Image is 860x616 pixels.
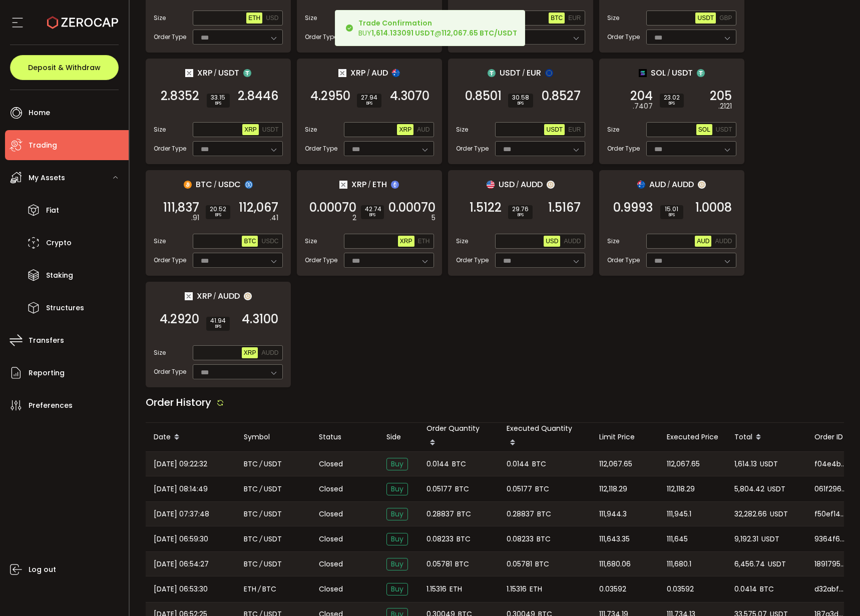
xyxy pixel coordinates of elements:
img: zuPXiwguUFiBOIQyqLOiXsnnNitlx7q4LCwEbLHADjIpTka+Lip0HH8D0VTrd02z+wEAAAAASUVORK5CYII= [547,181,555,189]
span: AUD [697,238,709,245]
span: AUDD [564,238,581,245]
span: Order Type [456,256,489,265]
span: ETH [244,583,256,595]
span: 0.05781 [507,558,532,570]
span: BTC [244,508,258,520]
em: / [259,458,262,470]
button: XRP [398,236,414,247]
span: Closed [319,459,343,469]
i: BPS [210,212,226,218]
span: 0.08233 [426,533,454,545]
span: f04e4b02-9745-48bc-b22e-596dc7297082 [814,459,846,469]
span: USDT [760,458,778,470]
button: Deposit & Withdraw [10,55,119,80]
span: BTC [455,483,469,495]
img: sol_portfolio.png [639,69,647,77]
span: 0.0414 [734,583,757,595]
span: Size [607,14,619,23]
span: Order Type [607,33,640,42]
em: / [213,292,216,301]
button: AUDD [713,236,734,247]
span: 2.8352 [161,91,199,101]
button: XRP [397,124,413,135]
span: Order History [146,395,211,409]
span: 112,067.65 [667,458,700,470]
img: xrp_portfolio.png [185,292,193,300]
button: XRP [242,124,259,135]
span: Home [29,106,50,120]
span: 0.08233 [507,533,534,545]
em: / [214,180,217,189]
i: BPS [512,101,529,107]
span: XRP [197,290,212,302]
span: Staking [46,268,73,283]
span: USDT [218,67,239,79]
span: 20.52 [210,206,226,212]
span: XRP [351,178,366,191]
span: 0.9993 [613,203,653,213]
span: Buy [386,583,408,595]
span: Order Type [154,144,186,153]
span: SOL [651,67,666,79]
span: BTC [535,483,549,495]
span: Closed [319,534,343,544]
div: Total [726,429,806,446]
span: XRP [350,67,365,79]
em: / [259,558,262,570]
i: BPS [664,212,679,218]
span: USDT [546,126,563,133]
span: USDT [672,67,693,79]
span: 0.03592 [599,583,626,595]
span: [DATE] 06:54:27 [154,558,209,570]
em: .41 [270,213,278,223]
div: Chat Widget [741,508,860,616]
span: ETH [418,238,430,245]
span: Size [154,125,166,134]
span: BTC [244,558,258,570]
span: 1.5167 [548,203,581,213]
span: Closed [319,559,343,569]
div: Symbol [236,431,311,443]
span: Size [154,14,166,23]
span: 112,118.29 [667,483,695,495]
span: Size [607,237,619,246]
button: USD [264,13,280,24]
span: 1.15316 [507,583,527,595]
span: 112,067.65 [599,458,632,470]
span: 112,067 [239,203,278,213]
span: USDT [716,126,732,133]
span: 0.0144 [426,458,449,470]
span: 41.94 [210,318,226,324]
span: Buy [386,558,408,570]
button: BTC [242,236,258,247]
button: BTC [549,13,565,24]
em: 2 [352,213,356,223]
span: AUD [417,126,429,133]
span: Size [305,237,317,246]
button: AUDD [562,236,583,247]
span: Log out [29,562,56,577]
span: Deposit & Withdraw [28,64,101,71]
img: usd_portfolio.svg [487,181,495,189]
span: USDC [261,238,278,245]
span: Order Type [305,33,337,42]
span: ETH [450,583,462,595]
span: BTC [457,533,471,545]
span: Order Type [154,367,186,376]
img: zuPXiwguUFiBOIQyqLOiXsnnNitlx7q4LCwEbLHADjIpTka+Lip0HH8D0VTrd02z+wEAAAAASUVORK5CYII= [244,292,252,300]
span: 204 [630,91,653,101]
span: Size [154,237,166,246]
em: / [516,180,519,189]
button: USDT [695,13,716,24]
span: Preferences [29,398,73,413]
span: 0.8527 [542,91,581,101]
em: / [259,483,262,495]
span: BTC [535,558,549,570]
i: BPS [365,212,380,218]
span: Buy [386,533,408,545]
button: USDT [260,124,281,135]
span: 2.8446 [238,91,278,101]
span: Reporting [29,366,65,380]
img: usdt_portfolio.svg [243,69,251,77]
span: Order Type [305,256,337,265]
